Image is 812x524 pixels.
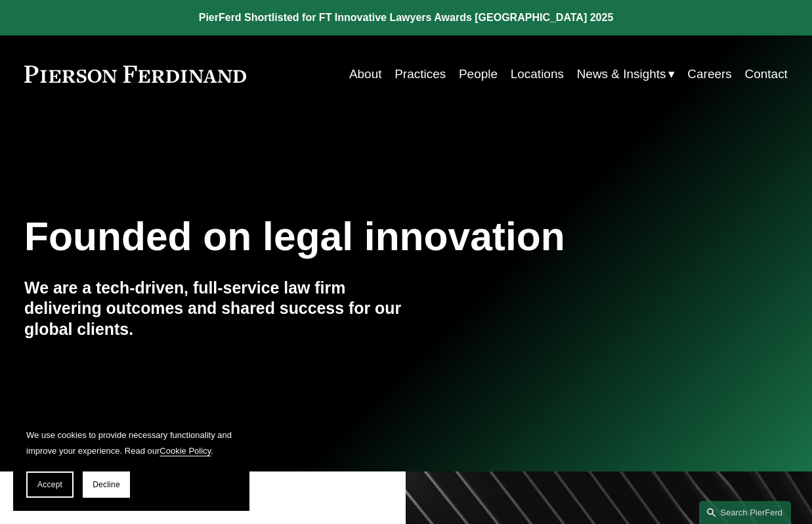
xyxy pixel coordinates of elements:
[511,62,564,87] a: Locations
[93,480,120,489] span: Decline
[687,62,731,87] a: Careers
[395,62,446,87] a: Practices
[699,501,791,524] a: Search this site
[83,471,130,498] button: Decline
[160,446,211,456] a: Cookie Policy
[26,471,74,498] button: Accept
[459,62,498,87] a: People
[24,214,660,259] h1: Founded on legal innovation
[26,427,236,458] p: We use cookies to provide necessary functionality and improve your experience. Read our .
[577,63,666,85] span: News & Insights
[577,62,675,87] a: folder dropdown
[349,62,382,87] a: About
[13,414,249,511] section: Cookie banner
[37,480,62,489] span: Accept
[745,62,788,87] a: Contact
[24,278,406,340] h4: We are a tech-driven, full-service law firm delivering outcomes and shared success for our global...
